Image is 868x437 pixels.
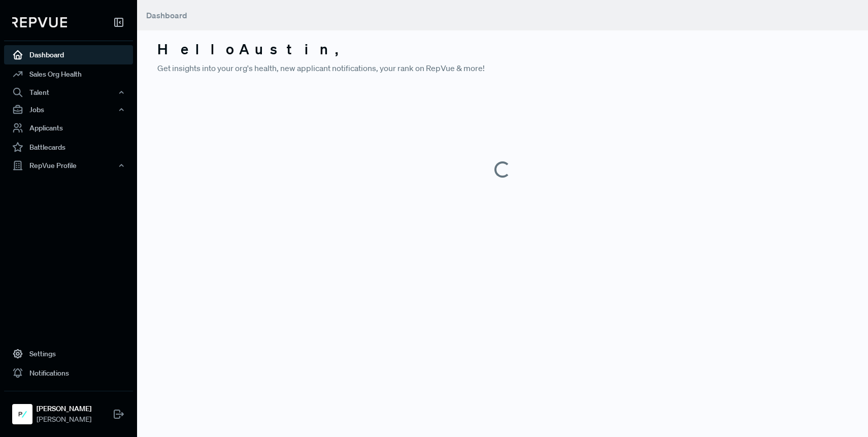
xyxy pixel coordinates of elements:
[4,344,133,363] a: Settings
[4,101,133,118] button: Jobs
[37,404,91,414] strong: [PERSON_NAME]
[4,45,133,64] a: Dashboard
[157,41,848,58] h3: Hello Austin ,
[4,138,133,157] a: Battlecards
[4,157,133,174] button: RepVue Profile
[4,64,133,84] a: Sales Org Health
[4,118,133,138] a: Applicants
[157,62,848,74] p: Get insights into your org's health, new applicant notifications, your rank on RepVue & more!
[37,414,91,425] span: [PERSON_NAME]
[146,10,187,20] span: Dashboard
[4,84,133,101] button: Talent
[12,17,67,27] img: RepVue
[14,406,30,422] img: Polly
[4,363,133,383] a: Notifications
[4,391,133,429] a: Polly[PERSON_NAME][PERSON_NAME]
